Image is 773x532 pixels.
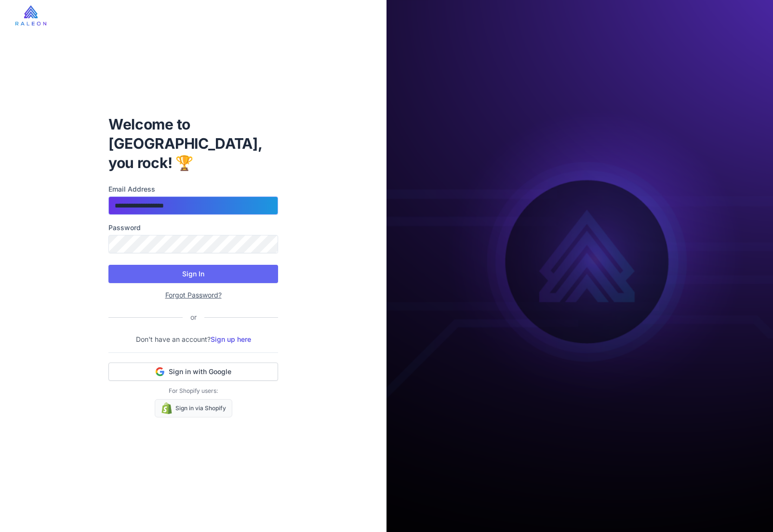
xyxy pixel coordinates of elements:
a: Sign in via Shopify [155,399,232,417]
img: raleon-logo-whitebg.9aac0268.jpg [15,5,46,26]
button: Sign In [108,265,278,283]
p: For Shopify users: [108,387,278,395]
a: Forgot Password? [165,291,222,299]
span: Sign in with Google [169,367,231,376]
p: Don't have an account? [108,334,278,345]
a: Sign up here [211,335,251,343]
label: Password [108,222,278,233]
div: or [183,312,204,323]
h1: Welcome to [GEOGRAPHIC_DATA], you rock! 🏆 [108,115,278,172]
label: Email Address [108,184,278,195]
button: Sign in with Google [108,363,278,381]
